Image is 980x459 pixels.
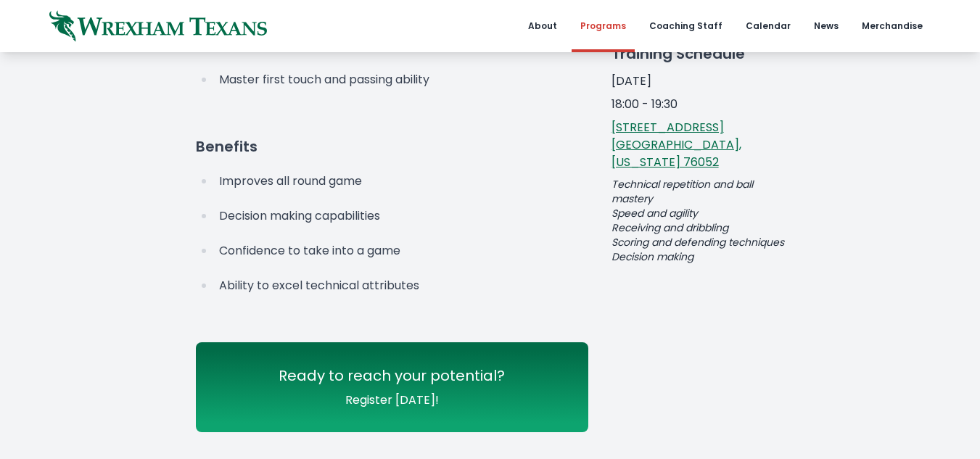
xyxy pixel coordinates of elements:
[219,276,588,296] p: Ability to excel technical attributes
[279,365,505,386] span: Ready to reach your potential?
[612,73,784,90] p: [DATE]
[612,249,784,264] p: Decision making
[219,241,588,261] p: Confidence to take into a game
[196,136,588,157] h3: Benefits
[219,206,588,226] p: Decision making capabilities
[612,96,784,113] p: 18:00 - 19:30
[345,392,439,409] span: Register [DATE]!
[612,177,784,206] p: Technical repetition and ball mastery
[612,235,784,249] p: Scoring and defending techniques
[612,119,741,170] a: [STREET_ADDRESS][GEOGRAPHIC_DATA], [US_STATE] 76052
[219,70,588,90] p: Master first touch and passing ability
[196,342,588,432] a: Ready to reach your potential? Register [DATE]!
[612,220,784,235] p: Receiving and dribbling
[612,206,784,220] p: Speed and agility
[219,171,588,191] p: Improves all round game
[612,44,784,64] h3: Training Schedule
